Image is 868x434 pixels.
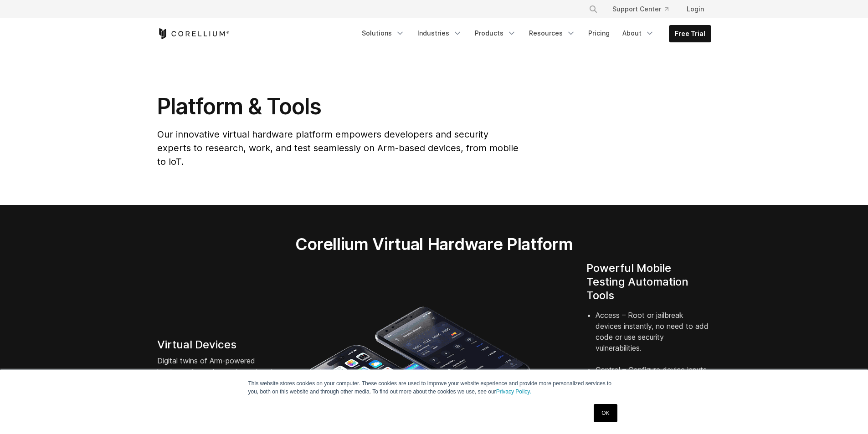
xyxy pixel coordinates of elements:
h4: Virtual Devices [157,338,282,352]
p: This website stores cookies on your computer. These cookies are used to improve your website expe... [248,379,620,396]
li: Access – Root or jailbreak devices instantly, no need to add code or use security vulnerabilities. [596,310,711,364]
button: Search [585,1,601,17]
a: Support Center [605,1,676,17]
a: Industries [412,25,467,41]
a: Pricing [583,25,615,41]
a: Free Trial [669,26,711,42]
a: Resources [524,25,581,41]
span: Our innovative virtual hardware platform empowers developers and security experts to research, wo... [157,129,519,167]
h2: Corellium Virtual Hardware Platform [252,234,616,254]
h4: Powerful Mobile Testing Automation Tools [586,261,711,302]
a: OK [594,404,617,422]
div: Navigation Menu [356,25,711,42]
a: Login [679,1,711,17]
a: Privacy Policy. [496,388,531,395]
li: Control – Configure device inputs, identifiers, sensors, location, and environment. [596,364,711,408]
p: Digital twins of Arm-powered hardware from phones to routers to automotive systems. [157,355,282,388]
a: Corellium Home [157,28,230,39]
div: Navigation Menu [578,1,711,17]
a: Products [469,25,522,41]
h1: Platform & Tools [157,93,520,120]
a: About [617,25,660,41]
a: Solutions [356,25,410,41]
